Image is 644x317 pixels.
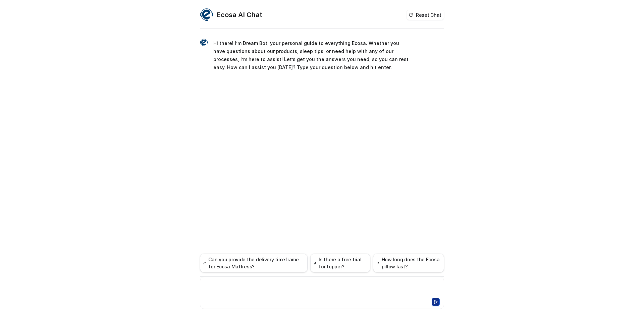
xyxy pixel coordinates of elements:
[200,254,308,272] button: Can you provide the delivery timeframe for Ecosa Mattress?
[217,10,262,19] h2: Ecosa AI Chat
[373,254,444,272] button: How long does the Ecosa pillow last?
[310,254,370,272] button: Is there a free trial for topper?
[407,10,444,20] button: Reset Chat
[213,39,410,71] p: Hi there! I’m Dream Bot, your personal guide to everything Ecosa. Whether you have questions abou...
[200,8,213,21] img: Widget
[200,39,208,47] img: Widget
